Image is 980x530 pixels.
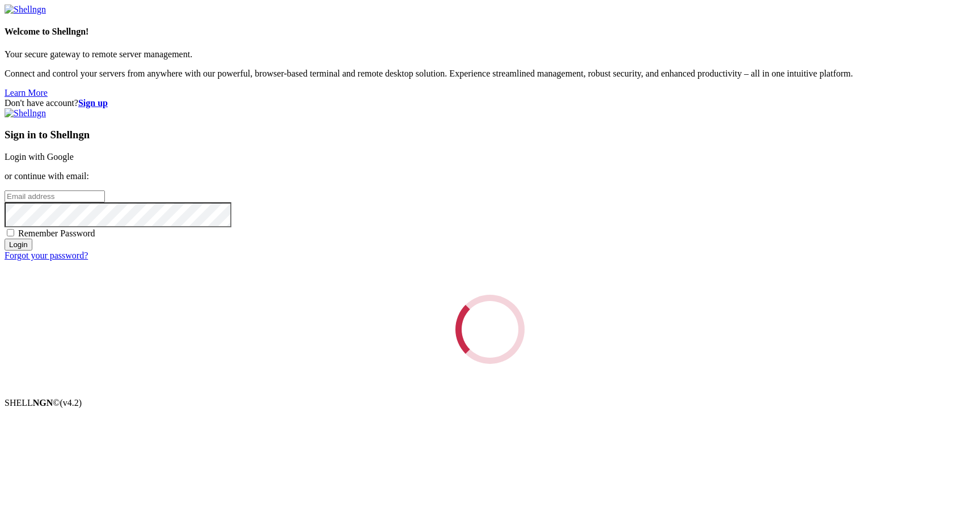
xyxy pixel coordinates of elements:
a: Sign up [78,98,108,108]
span: 4.2.0 [60,398,82,408]
p: or continue with email: [5,171,975,181]
a: Login with Google [5,152,74,162]
input: Email address [5,190,105,202]
h3: Sign in to Shellngn [5,129,975,141]
span: Remember Password [18,228,95,238]
h4: Welcome to Shellngn! [5,27,975,37]
div: Loading... [455,295,525,364]
a: Learn More [5,88,48,97]
div: Don't have account? [5,98,975,108]
b: NGN [33,398,53,408]
a: Forgot your password? [5,251,88,260]
input: Login [5,239,32,251]
p: Your secure gateway to remote server management. [5,49,975,60]
img: Shellngn [5,5,46,15]
span: SHELL © [5,398,82,408]
input: Remember Password [7,229,14,236]
p: Connect and control your servers from anywhere with our powerful, browser-based terminal and remo... [5,69,975,79]
img: Shellngn [5,108,46,118]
